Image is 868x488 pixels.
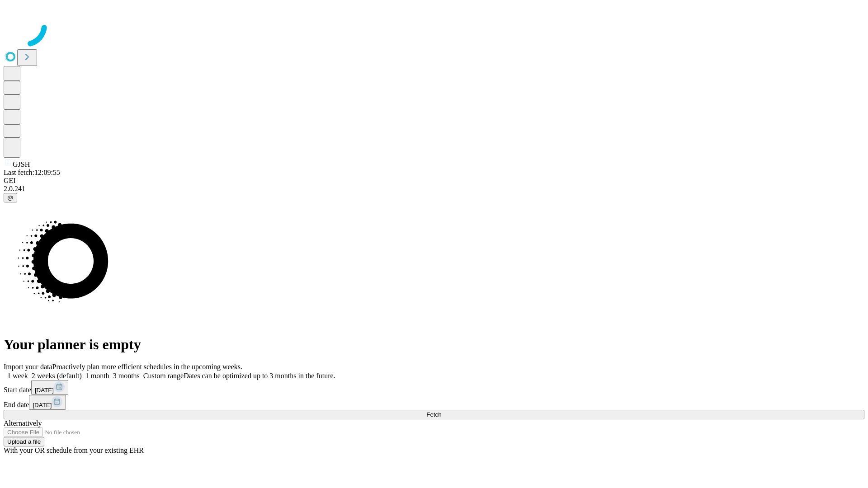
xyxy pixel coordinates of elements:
[33,402,52,408] span: [DATE]
[32,372,82,380] span: 2 weeks (default)
[426,411,441,418] span: Fetch
[31,380,68,395] button: [DATE]
[4,410,864,419] button: Fetch
[113,372,140,380] span: 3 months
[143,372,184,380] span: Custom range
[4,185,864,193] div: 2.0.241
[4,193,17,202] button: @
[4,419,42,427] span: Alternatively
[4,395,864,410] div: End date
[7,194,14,201] span: @
[184,372,335,380] span: Dates can be optimized up to 3 months in the future.
[13,160,30,168] span: GJSH
[85,372,109,380] span: 1 month
[7,372,28,380] span: 1 week
[4,437,44,446] button: Upload a file
[4,177,864,185] div: GEI
[35,387,54,394] span: [DATE]
[4,380,864,395] div: Start date
[4,336,864,353] h1: Your planner is empty
[4,363,52,371] span: Import your data
[29,395,66,410] button: [DATE]
[52,363,242,371] span: Proactively plan more efficient schedules in the upcoming weeks.
[4,446,144,454] span: With your OR schedule from your existing EHR
[4,169,60,176] span: Last fetch: 12:09:55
